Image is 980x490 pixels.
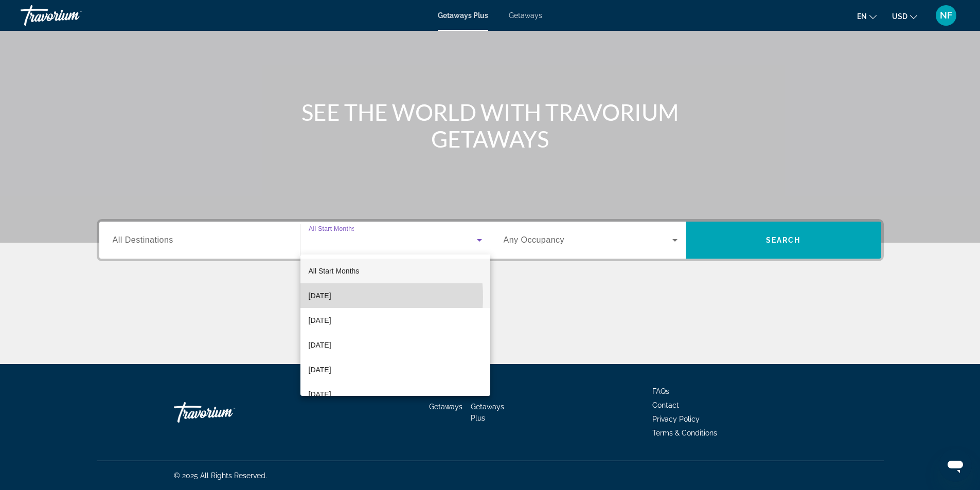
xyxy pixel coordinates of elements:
span: [DATE] [309,314,331,326]
span: [DATE] [309,339,331,351]
iframe: Button to launch messaging window [939,449,972,482]
span: [DATE] [309,364,331,376]
span: [DATE] [309,388,331,401]
span: [DATE] [309,289,331,302]
span: All Start Months [309,267,360,275]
